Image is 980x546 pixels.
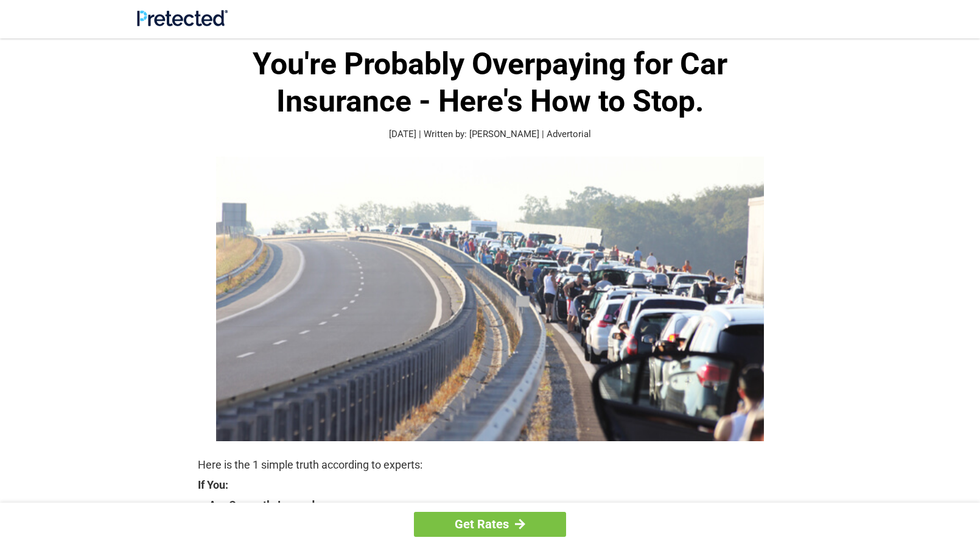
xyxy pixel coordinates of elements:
p: [DATE] | Written by: [PERSON_NAME] | Advertorial [198,127,782,141]
strong: Are Currently Insured [209,497,782,514]
img: Site Logo [137,10,228,26]
a: Get Rates [414,512,566,537]
p: Here is the 1 simple truth according to experts: [198,456,782,473]
h1: You're Probably Overpaying for Car Insurance - Here's How to Stop. [198,46,782,120]
a: Site Logo [137,17,228,29]
strong: If You: [198,480,782,491]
